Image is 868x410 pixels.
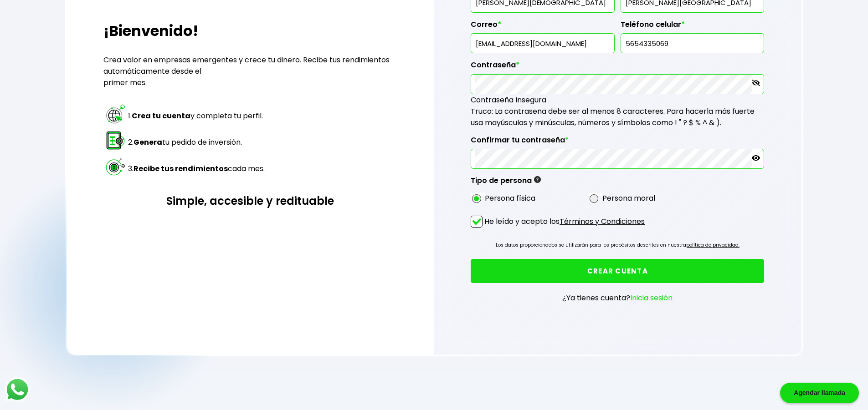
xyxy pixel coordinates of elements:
[471,95,546,105] span: Contraseña Insegura
[471,20,615,34] label: Correo
[471,176,541,190] label: Tipo de persona
[485,192,535,204] label: Persona física
[484,216,645,227] p: He leído y acepto los
[496,241,740,250] p: Los datos proporcionados se utilizarán para los propósitos descritos en nuestra
[103,54,397,88] p: Crea valor en empresas emergentes y crece tu dinero. Recibe tus rendimientos automáticamente desd...
[134,137,162,147] strong: Genera
[105,130,126,151] img: paso 2
[562,292,673,304] p: ¿Ya tienes cuenta?
[128,103,265,128] td: 1. y completa tu perfil.
[621,20,765,34] label: Teléfono celular
[602,192,655,204] label: Persona moral
[132,111,190,121] strong: Crea tu cuenta
[471,106,755,128] span: Truco: La contraseña debe ser al menos 8 caracteres. Para hacerla más fuerte usa mayúsculas y min...
[103,20,397,42] h2: ¡Bienvenido!
[560,216,645,227] a: Términos y Condiciones
[630,293,673,303] a: Inicia sesión
[534,176,541,183] img: gfR76cHglkPwleuBLjWdxeZVvX9Wp6JBDmjRYY8JYDQn16A2ICN00zLTgIroGa6qie5tIuWH7V3AapTKqzv+oMZsGfMUqL5JM...
[134,163,228,174] strong: Recibe tus rendimientos
[686,242,740,248] a: política de privacidad.
[625,34,760,53] input: 10 dígitos
[780,383,859,403] div: Agendar llamada
[475,34,611,53] input: inversionista@gmail.com
[128,156,265,181] td: 3. cada mes.
[471,259,764,283] button: CREAR CUENTA
[103,193,397,209] h3: Simple, accesible y redituable
[105,156,126,177] img: paso 3
[128,129,265,155] td: 2. tu pedido de inversión.
[471,61,764,74] label: Contraseña
[471,136,764,149] label: Confirmar tu contraseña
[105,103,126,125] img: paso 1
[5,377,30,402] img: logos_whatsapp-icon.242b2217.svg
